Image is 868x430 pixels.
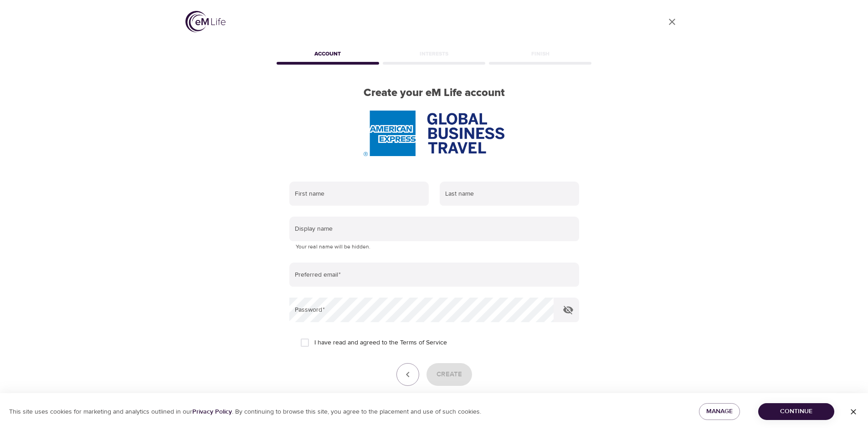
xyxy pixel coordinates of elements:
[661,11,683,33] a: close
[314,338,447,348] span: I have read and agreed to the
[758,403,834,420] button: Continue
[296,243,573,252] p: Your real name will be hidden.
[699,403,740,420] button: Manage
[364,111,504,156] img: AmEx%20GBT%20logo.png
[192,408,232,416] a: Privacy Policy
[765,406,827,417] span: Continue
[275,86,594,100] h2: Create your eM Life account
[400,338,447,348] a: Terms of Service
[706,406,733,417] span: Manage
[185,11,226,32] img: logo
